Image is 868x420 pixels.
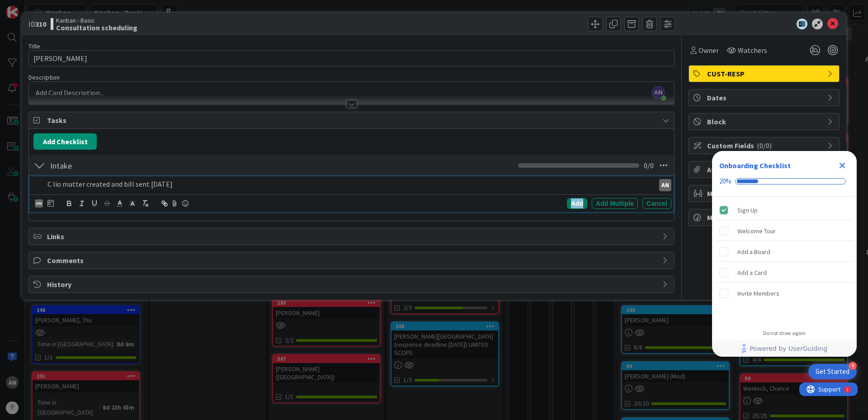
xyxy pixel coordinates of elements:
span: AN [652,86,665,99]
div: Welcome Tour [737,226,776,236]
div: Close Checklist [835,158,849,173]
div: Sign Up is complete. [716,200,853,220]
div: Add a Card [737,267,767,278]
div: AN [659,179,671,191]
span: Comments [47,255,658,266]
span: CUST-RESP [707,68,823,79]
div: Welcome Tour is incomplete. [716,221,853,241]
a: Powered by UserGuiding [717,340,852,357]
label: Title [28,42,40,50]
span: Attachments [707,164,823,175]
div: Cancel [642,198,671,209]
span: Owner [698,45,719,56]
div: Add a Card is incomplete. [716,263,853,283]
input: Add Checklist... [47,157,250,174]
span: ( 0/0 ) [757,141,772,150]
span: Tasks [47,115,658,126]
div: Add a Board is incomplete. [716,242,853,262]
div: Add a Board [737,246,770,257]
span: Dates [707,92,823,103]
span: Mirrors [707,188,823,199]
span: Watchers [738,45,767,56]
p: C lio matter created and bill sent [DATE] [47,179,651,189]
div: Footer [712,340,857,357]
div: Invite Members is incomplete. [716,283,853,303]
span: 0 / 0 [644,160,654,171]
div: Open Get Started checklist, remaining modules: 4 [808,364,857,379]
b: Consultation scheduling [56,24,137,31]
b: 310 [35,19,46,28]
span: Kanban - Basic [56,17,137,24]
div: AN [35,199,43,208]
div: Invite Members [737,288,779,299]
span: Links [47,231,658,242]
div: Add [567,198,587,209]
div: Get Started [816,367,849,376]
div: Onboarding Checklist [719,160,791,171]
span: ID [28,19,46,29]
span: Support [19,1,41,12]
div: Checklist items [712,197,857,324]
div: Add Multiple [592,198,638,209]
div: Checklist progress: 20% [719,177,849,185]
div: 4 [849,362,857,370]
div: 20% [719,177,731,185]
div: Checklist Container [712,151,857,357]
div: Sign Up [737,205,758,216]
span: Block [707,116,823,127]
span: Custom Fields [707,140,823,151]
input: type card name here... [28,50,675,66]
span: Description [28,73,60,81]
span: History [47,279,658,290]
div: 1 [47,4,49,11]
span: Powered by UserGuiding [750,343,827,354]
span: Metrics [707,212,823,223]
button: Add Checklist [33,133,97,150]
div: Do not show again [763,330,806,337]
